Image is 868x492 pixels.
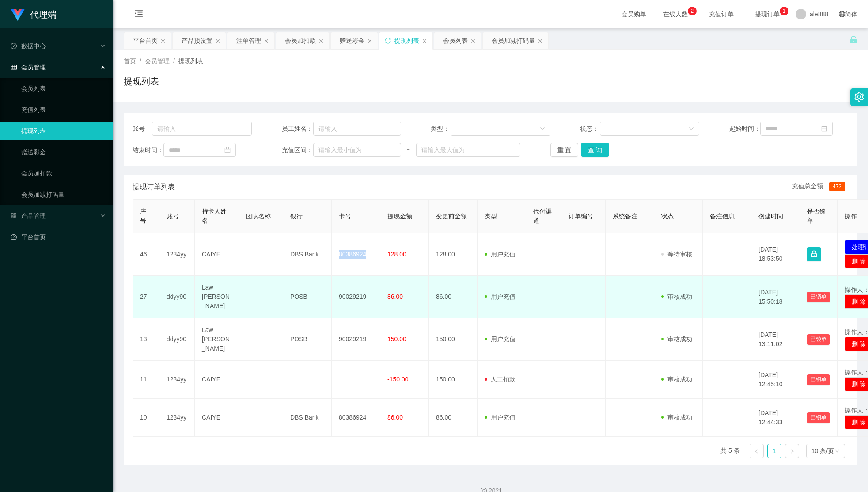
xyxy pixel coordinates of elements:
[195,318,239,361] td: Law [PERSON_NAME]
[807,412,830,423] button: 已锁单
[283,399,332,437] td: DBS Bank
[811,444,834,458] div: 10 条/页
[661,251,692,258] span: 等待审核
[133,124,152,133] span: 账号：
[829,182,845,191] span: 472
[751,361,800,399] td: [DATE] 12:45:10
[807,334,830,345] button: 已锁单
[11,11,57,18] a: 代理端
[283,318,332,361] td: POSB
[751,233,800,276] td: [DATE] 18:53:50
[367,38,372,44] i: 图标: close
[124,57,136,65] span: 首页
[431,124,451,133] span: 类型：
[758,213,783,220] span: 创建时间
[264,38,269,44] i: 图标: close
[849,36,857,44] i: 图标: unlock
[785,444,799,458] li: 下一页
[533,208,552,224] span: 代付渠道
[807,247,821,261] button: 图标: lock
[133,32,158,49] div: 平台首页
[661,336,692,343] span: 审核成功
[485,251,515,258] span: 用户充值
[807,292,830,302] button: 已锁单
[429,276,478,318] td: 86.00
[845,213,857,220] span: 操作
[236,32,261,49] div: 注单管理
[133,318,159,361] td: 13
[387,213,412,220] span: 提现金额
[140,57,141,65] span: /
[754,449,759,454] i: 图标: left
[750,11,784,17] span: 提现订单
[387,336,406,343] span: 150.00
[710,213,735,220] span: 备注信息
[569,213,593,220] span: 订单编号
[133,145,163,155] span: 结束时间：
[195,361,239,399] td: CAIYE
[470,38,476,44] i: 图标: close
[133,361,159,399] td: 11
[159,361,195,399] td: 1234yy
[485,336,515,343] span: 用户充值
[485,213,497,220] span: 类型
[783,7,786,15] p: 1
[140,208,146,224] span: 序号
[429,361,478,399] td: 150.00
[195,399,239,437] td: CAIYE
[394,32,419,49] div: 提现列表
[387,293,403,300] span: 86.00
[11,64,17,70] i: 图标: table
[11,9,25,21] img: logo.9652507e.png
[21,186,106,203] a: 会员加减打码量
[339,213,351,220] span: 卡号
[780,7,788,15] sup: 1
[173,57,175,65] span: /
[21,164,106,182] a: 会员加扣款
[729,124,760,133] span: 起始时间：
[11,43,17,49] i: 图标: check-circle-o
[152,122,252,136] input: 请输入
[834,448,840,454] i: 图标: down
[839,11,845,17] i: 图标: global
[160,38,166,44] i: 图标: close
[821,126,827,132] i: 图标: calendar
[124,0,154,29] i: 图标: menu-fold
[443,32,468,49] div: 会员列表
[720,444,746,458] li: 共 5 条，
[688,7,697,15] sup: 2
[485,293,515,300] span: 用户充值
[661,414,692,421] span: 审核成功
[11,228,106,246] a: 图标: dashboard平台首页
[661,376,692,383] span: 审核成功
[751,318,800,361] td: [DATE] 13:11:02
[124,75,159,88] h1: 提现列表
[246,213,271,220] span: 团队名称
[332,399,380,437] td: 80386924
[282,145,313,155] span: 充值区间：
[789,449,795,454] i: 图标: right
[282,124,313,133] span: 员工姓名：
[195,276,239,318] td: Law [PERSON_NAME]
[283,233,332,276] td: DBS Bank
[215,38,220,44] i: 图标: close
[159,276,195,318] td: ddyy90
[705,11,738,17] span: 充值订单
[429,399,478,437] td: 86.00
[340,32,364,49] div: 赠送彩金
[133,182,175,192] span: 提现订单列表
[30,0,57,29] h1: 代理端
[332,318,380,361] td: 90029219
[145,57,170,65] span: 会员管理
[167,213,179,220] span: 账号
[768,444,781,458] a: 1
[767,444,781,458] li: 1
[11,64,46,71] span: 会员管理
[691,7,694,15] p: 2
[485,376,515,383] span: 人工扣款
[195,233,239,276] td: CAIYE
[751,399,800,437] td: [DATE] 12:44:33
[807,208,826,224] span: 是否锁单
[11,213,17,219] i: 图标: appstore-o
[659,11,692,17] span: 在线人数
